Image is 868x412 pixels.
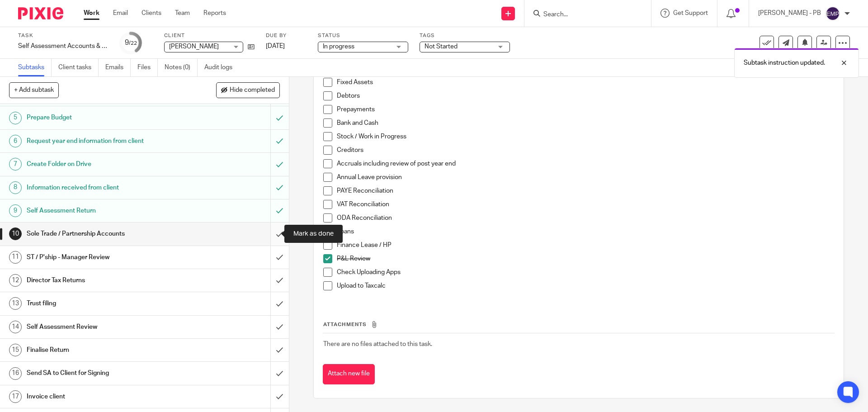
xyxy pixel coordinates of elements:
[18,42,108,51] div: Self Assessment Accounts & Tax Returns
[9,112,22,124] div: 5
[169,43,219,50] span: [PERSON_NAME]
[58,59,99,76] a: Client tasks
[337,132,834,141] p: Stock / Work in Progress
[84,9,99,18] a: Work
[27,157,183,171] h1: Create Folder on Drive
[137,59,158,76] a: Files
[9,181,22,194] div: 8
[337,200,834,209] p: VAT Reconciliation
[27,320,183,334] h1: Self Assessment Review
[337,281,834,290] p: Upload to Taxcalc
[27,297,183,310] h1: Trust filing
[420,32,510,39] label: Tags
[9,82,59,98] button: + Add subtask
[337,78,834,87] p: Fixed Assets
[18,59,52,76] a: Subtasks
[337,118,834,128] p: Bank and Cash
[337,227,834,236] p: Loans
[18,7,63,19] img: Pixie
[9,251,22,264] div: 11
[323,43,354,50] span: In progress
[27,227,183,241] h1: Sole Trade / Partnership Accounts
[105,59,131,76] a: Emails
[744,58,825,67] p: Subtask instruction updated.
[9,390,22,403] div: 17
[27,366,183,380] h1: Send SA to Client for Signing
[165,59,198,76] a: Notes (0)
[142,9,161,18] a: Clients
[337,213,834,223] p: ODA Reconciliation
[337,91,834,100] p: Debtors
[337,254,834,263] p: P&L Review
[27,111,183,124] h1: Prepare Budget
[337,186,834,195] p: PAYE Reconciliation
[129,41,137,46] small: /22
[826,6,840,21] img: svg%3E
[337,146,834,155] p: Creditors
[337,241,834,250] p: Finance Lease / HP
[27,390,183,403] h1: Invoice client
[318,32,408,39] label: Status
[27,343,183,357] h1: Finalise Return
[9,367,22,380] div: 16
[203,9,226,18] a: Reports
[27,251,183,264] h1: ST / P'ship - Manager Review
[323,341,432,347] span: There are no files attached to this task.
[18,32,108,39] label: Task
[9,274,22,287] div: 12
[9,227,22,240] div: 10
[266,43,285,49] span: [DATE]
[204,59,239,76] a: Audit logs
[266,32,307,39] label: Due by
[9,135,22,147] div: 6
[113,9,128,18] a: Email
[216,82,280,98] button: Hide completed
[337,105,834,114] p: Prepayments
[9,344,22,356] div: 15
[125,38,137,48] div: 9
[27,274,183,287] h1: Director Tax Returns
[337,159,834,168] p: Accruals including review of post year end
[9,321,22,333] div: 14
[9,158,22,170] div: 7
[323,322,367,327] span: Attachments
[27,181,183,194] h1: Information received from client
[9,204,22,217] div: 9
[18,42,108,51] div: Self Assessment Accounts &amp; Tax Returns
[337,173,834,182] p: Annual Leave provision
[27,204,183,218] h1: Self Assessment Return
[27,134,183,148] h1: Request year end information from client
[425,43,458,50] span: Not Started
[9,297,22,310] div: 13
[230,87,275,94] span: Hide completed
[323,364,375,384] button: Attach new file
[175,9,190,18] a: Team
[337,268,834,277] p: Check Uploading Apps
[164,32,255,39] label: Client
